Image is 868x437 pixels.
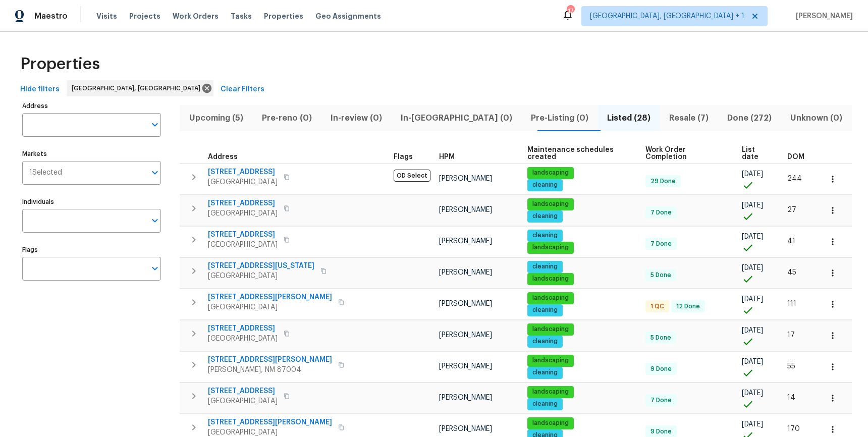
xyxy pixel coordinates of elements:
span: 29 Done [646,177,680,186]
span: [GEOGRAPHIC_DATA] [208,396,278,406]
span: [PERSON_NAME] [792,11,853,21]
span: Address [208,153,238,160]
span: 55 [787,363,795,370]
span: [PERSON_NAME] [439,425,492,432]
span: [PERSON_NAME] [439,332,492,339]
span: OD Select [394,170,430,182]
span: 27 [787,206,796,213]
span: 111 [787,300,796,307]
span: Upcoming (5) [186,111,246,125]
span: [PERSON_NAME], NM 87004 [208,365,332,375]
span: [DATE] [742,421,763,428]
span: [GEOGRAPHIC_DATA] [208,271,314,281]
span: Maestro [34,11,68,21]
span: [STREET_ADDRESS] [208,323,278,334]
span: [DATE] [742,171,763,178]
span: Pre-Listing (0) [527,111,591,125]
span: landscaping [528,169,573,177]
span: landscaping [528,325,573,334]
span: Geo Assignments [315,11,381,21]
span: cleaning [528,231,562,240]
span: [STREET_ADDRESS] [208,167,278,177]
span: [GEOGRAPHIC_DATA], [GEOGRAPHIC_DATA] [72,83,204,93]
span: [STREET_ADDRESS][PERSON_NAME] [208,355,332,365]
span: [STREET_ADDRESS] [208,230,278,240]
span: Listed (28) [604,111,654,125]
span: 7 Done [646,240,676,248]
span: [DATE] [742,296,763,303]
span: 5 Done [646,271,675,280]
span: [PERSON_NAME] [439,300,492,307]
span: [DATE] [742,390,763,397]
span: Done (272) [724,111,775,125]
span: [PERSON_NAME] [439,238,492,245]
span: [GEOGRAPHIC_DATA] [208,240,278,250]
span: [PERSON_NAME] [439,206,492,213]
button: Open [148,166,162,180]
span: 9 Done [646,365,676,373]
span: cleaning [528,212,562,221]
label: Flags [22,247,161,253]
span: 14 [787,394,795,401]
span: In-[GEOGRAPHIC_DATA] (0) [397,111,515,125]
span: Maintenance schedules created [527,146,628,160]
span: 9 Done [646,427,676,436]
span: landscaping [528,275,573,283]
span: landscaping [528,388,573,396]
span: DOM [787,153,804,160]
span: [STREET_ADDRESS][PERSON_NAME] [208,417,332,427]
span: List date [742,146,770,160]
span: HPM [439,153,455,160]
span: [PERSON_NAME] [439,394,492,401]
span: Unknown (0) [787,111,846,125]
span: cleaning [528,400,562,408]
span: [PERSON_NAME] [439,175,492,182]
span: Projects [129,11,160,21]
span: 1 Selected [29,169,62,177]
span: 17 [787,332,795,339]
span: Visits [96,11,117,21]
span: [GEOGRAPHIC_DATA], [GEOGRAPHIC_DATA] + 1 [590,11,744,21]
span: [STREET_ADDRESS] [208,198,278,208]
span: [DATE] [742,264,763,271]
span: Flags [394,153,413,160]
span: cleaning [528,337,562,346]
span: 244 [787,175,802,182]
span: Properties [264,11,303,21]
span: [GEOGRAPHIC_DATA] [208,177,278,187]
span: 45 [787,269,796,276]
span: Work Order Completion [645,146,725,160]
span: Work Orders [173,11,219,21]
span: [DATE] [742,358,763,365]
span: [STREET_ADDRESS][PERSON_NAME] [208,292,332,302]
span: [DATE] [742,202,763,209]
span: Clear Filters [221,83,264,96]
span: landscaping [528,200,573,208]
label: Address [22,103,161,109]
button: Hide filters [16,80,64,99]
span: cleaning [528,306,562,314]
span: [GEOGRAPHIC_DATA] [208,334,278,344]
span: cleaning [528,262,562,271]
span: [DATE] [742,327,763,334]
span: [PERSON_NAME] [439,363,492,370]
button: Open [148,261,162,276]
span: [STREET_ADDRESS] [208,386,278,396]
span: [GEOGRAPHIC_DATA] [208,302,332,312]
span: In-review (0) [327,111,385,125]
label: Markets [22,151,161,157]
span: [PERSON_NAME] [439,269,492,276]
span: 1 QC [646,302,668,311]
span: 41 [787,238,795,245]
span: Tasks [231,13,252,20]
span: 5 Done [646,334,675,342]
label: Individuals [22,199,161,205]
span: [STREET_ADDRESS][US_STATE] [208,261,314,271]
button: Open [148,118,162,132]
span: landscaping [528,419,573,427]
span: 12 Done [672,302,704,311]
span: 7 Done [646,208,676,217]
div: 17 [567,6,574,16]
span: landscaping [528,243,573,252]
button: Clear Filters [216,80,268,99]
